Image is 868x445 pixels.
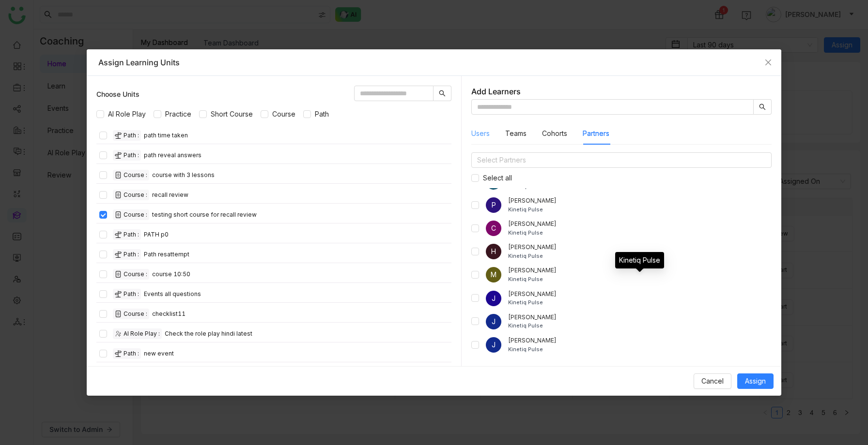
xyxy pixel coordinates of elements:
img: create-new-course.svg [115,271,122,278]
div: Choose Units [96,89,139,100]
img: create-new-path.svg [115,231,122,238]
span: [PERSON_NAME] [508,220,557,229]
div: Kinetiq Pulse [508,252,771,260]
div: Path resattempt [113,249,189,260]
img: create-new-path.svg [115,291,122,297]
div: AI Role Play : [113,328,162,339]
div: Path : [113,249,141,260]
span: Path [311,109,333,119]
img: create-new-course.svg [115,311,122,317]
div: Events all questions [113,289,201,299]
div: checklist11 [113,309,186,319]
span: Cancel [701,376,724,386]
button: Teams [505,128,527,139]
div: testing short course for recall review [113,209,257,220]
div: path time taken [113,130,188,141]
div: Check the role play hindi latest [113,328,252,339]
div: course with 3 lessons [113,170,215,180]
div: Kinetiq Pulse [508,275,771,283]
div: Course : [113,190,149,200]
span: Practice [161,109,195,119]
span: C [491,221,496,236]
img: create-new-path.svg [115,152,122,159]
button: Close [755,49,781,75]
button: Cancel [694,373,731,389]
button: Cohorts [542,128,567,139]
span: [PERSON_NAME] [508,336,557,345]
button: Assign [737,373,774,389]
div: Course : [113,170,149,180]
span: Assign [745,376,766,386]
div: Path : [113,348,141,359]
img: create-new-course.svg [115,211,122,218]
div: Kinetiq Pulse [508,298,771,307]
div: new event [113,348,174,359]
span: J [492,314,496,329]
button: Partners [583,128,609,139]
span: AI Role Play [104,109,150,119]
span: [PERSON_NAME] [508,243,557,252]
div: Kinetiq Pulse [508,345,771,354]
div: Kinetiq Pulse [508,229,771,237]
div: path reveal answers [113,150,201,161]
div: course 10:50 [113,269,190,280]
div: Kinetiq Pulse [508,206,771,214]
span: [PERSON_NAME] [508,313,557,322]
span: Select all [479,173,516,183]
img: role-play.svg [115,330,122,337]
div: Path : [113,130,141,141]
span: J [492,337,496,353]
img: create-new-course.svg [115,172,122,178]
div: Path : [113,229,141,240]
div: Course : [113,209,149,220]
span: [PERSON_NAME] [508,196,557,206]
button: Users [471,128,490,139]
img: create-new-path.svg [115,350,122,357]
div: PATH p0 [113,229,169,240]
div: recall review [113,190,188,200]
span: Course [268,109,299,119]
div: Course : [113,269,149,280]
span: M [491,267,496,282]
span: H [491,244,496,259]
span: J [492,291,496,306]
img: create-new-course.svg [115,192,122,198]
div: Add Learners [471,86,771,97]
img: create-new-path.svg [115,251,122,258]
div: Path : [113,289,141,299]
span: Short Course [207,109,257,119]
span: P [492,197,496,213]
div: Course : [113,309,149,319]
img: create-new-path.svg [115,132,122,139]
div: Assign Learning Units [98,57,770,68]
span: [PERSON_NAME] [508,290,557,299]
div: Path : [113,150,141,161]
div: Kinetiq Pulse [508,322,771,330]
span: [PERSON_NAME] [508,266,557,275]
